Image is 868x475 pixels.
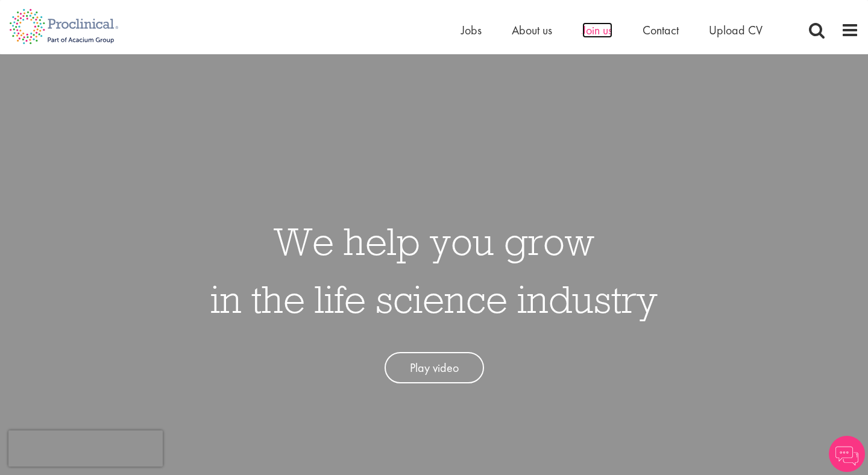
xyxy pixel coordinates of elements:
[461,22,482,38] a: Jobs
[829,436,865,472] img: Chatbot
[643,22,679,38] a: Contact
[709,22,763,38] a: Upload CV
[210,212,658,328] h1: We help you grow in the life science industry
[385,352,484,384] a: Play video
[512,22,552,38] a: About us
[582,22,612,38] a: Join us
